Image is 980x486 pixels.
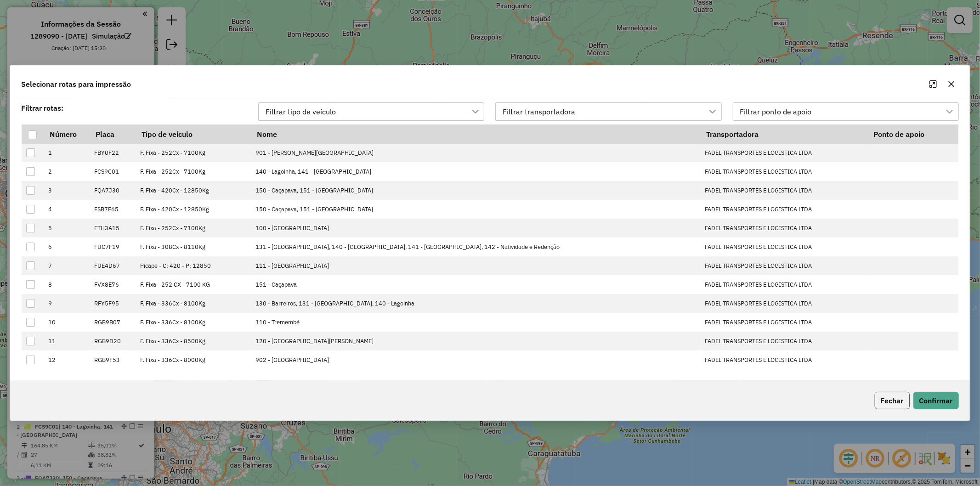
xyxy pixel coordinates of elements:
[250,275,700,294] td: 151 - Caçapava
[250,144,700,163] td: 901 - [PERSON_NAME][GEOGRAPHIC_DATA]
[700,313,867,332] td: FADEL TRANSPORTES E LOGISTICA LTDA
[90,181,136,200] td: FQA7J30
[44,124,90,144] th: Número
[136,332,251,350] td: F. Fixa - 336Cx - 8500Kg
[90,219,136,237] td: FTH3A15
[44,219,90,237] td: 5
[136,256,251,275] td: Picape - C: 420 - P: 12850
[90,350,136,369] td: RGB9F53
[250,124,700,144] th: Nome
[250,219,700,237] td: 100 - [GEOGRAPHIC_DATA]
[700,144,867,163] td: FADEL TRANSPORTES E LOGISTICA LTDA
[867,124,958,144] th: Ponto de apoio
[700,237,867,256] td: FADEL TRANSPORTES E LOGISTICA LTDA
[136,313,251,332] td: F. Fixa - 336Cx - 8100Kg
[90,124,136,144] th: Placa
[250,350,700,369] td: 902 - [GEOGRAPHIC_DATA]
[250,200,700,219] td: 150 - Caçapava, 151 - [GEOGRAPHIC_DATA]
[44,275,90,294] td: 8
[90,256,136,275] td: FUE4D67
[700,124,867,144] th: Transportadora
[90,237,136,256] td: FUC7F19
[926,77,940,91] button: Maximize
[700,350,867,369] td: FADEL TRANSPORTES E LOGISTICA LTDA
[44,350,90,369] td: 12
[90,294,136,313] td: RFY5F95
[44,200,90,219] td: 4
[44,294,90,313] td: 9
[136,294,251,313] td: F. Fixa - 336Cx - 8100Kg
[250,332,700,350] td: 120 - [GEOGRAPHIC_DATA][PERSON_NAME]
[90,162,136,181] td: FCS9C01
[90,200,136,219] td: FSB7E65
[90,332,136,350] td: RGB9D20
[21,79,131,90] span: Selecionar rotas para impressão
[700,181,867,200] td: FADEL TRANSPORTES E LOGISTICA LTDA
[136,181,251,200] td: F. Fixa - 420Cx - 12850Kg
[136,200,251,219] td: F. Fixa - 420Cx - 12850Kg
[44,256,90,275] td: 7
[913,392,959,409] button: Confirmar
[250,237,700,256] td: 131 - [GEOGRAPHIC_DATA], 140 - [GEOGRAPHIC_DATA], 141 - [GEOGRAPHIC_DATA], 142 - Natividade e Red...
[700,275,867,294] td: FADEL TRANSPORTES E LOGISTICA LTDA
[44,162,90,181] td: 2
[700,256,867,275] td: FADEL TRANSPORTES E LOGISTICA LTDA
[250,294,700,313] td: 130 - Barreiros, 131 - [GEOGRAPHIC_DATA], 140 - Lagoinha
[136,237,251,256] td: F. Fixa - 308Cx - 8110Kg
[44,181,90,200] td: 3
[44,237,90,256] td: 6
[44,144,90,163] td: 1
[250,313,700,332] td: 110 - Tremembé
[136,162,251,181] td: F. Fixa - 252Cx - 7100Kg
[90,313,136,332] td: RGB9B07
[136,144,251,163] td: F. Fixa - 252Cx - 7100Kg
[250,162,700,181] td: 140 - Lagoinha, 141 - [GEOGRAPHIC_DATA]
[136,124,251,144] th: Tipo de veículo
[700,294,867,313] td: FADEL TRANSPORTES E LOGISTICA LTDA
[90,275,136,294] td: FVX8E76
[262,103,339,120] div: Filtrar tipo de veículo
[136,219,251,237] td: F. Fixa - 252Cx - 7100Kg
[737,103,815,120] div: Filtrar ponto de apoio
[700,200,867,219] td: FADEL TRANSPORTES E LOGISTICA LTDA
[136,275,251,294] td: F. Fixa - 252 CX - 7100 KG
[90,144,136,163] td: FBY0F22
[700,219,867,237] td: FADEL TRANSPORTES E LOGISTICA LTDA
[44,313,90,332] td: 10
[136,350,251,369] td: F. Fixa - 336Cx - 8000Kg
[700,332,867,350] td: FADEL TRANSPORTES E LOGISTICA LTDA
[875,392,910,409] button: Fechar
[499,103,578,120] div: Filtrar transportadora
[44,332,90,350] td: 11
[21,103,63,113] strong: Filtrar rotas:
[250,256,700,275] td: 111 - [GEOGRAPHIC_DATA]
[700,162,867,181] td: FADEL TRANSPORTES E LOGISTICA LTDA
[250,181,700,200] td: 150 - Caçapava, 151 - [GEOGRAPHIC_DATA]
